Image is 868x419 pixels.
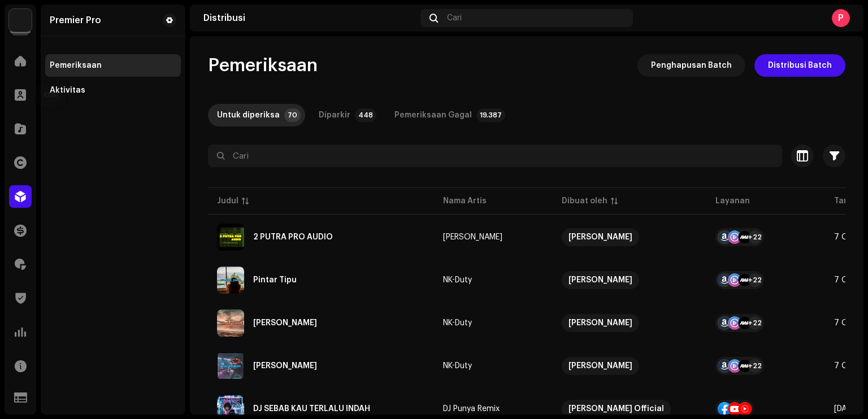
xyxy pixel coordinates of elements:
[443,362,544,370] span: NK-Duty
[443,319,472,327] div: NK-Duty
[568,271,632,289] div: [PERSON_NAME]
[748,230,762,244] div: +22
[45,79,181,102] re-m-nav-item: Aktivitas
[355,108,376,122] p-badge: 448
[443,276,472,284] div: NK-Duty
[568,228,632,246] div: [PERSON_NAME]
[217,195,238,207] div: Judul
[562,271,697,289] span: TIMUR KREATIF
[768,54,832,77] span: Distribusi Batch
[562,314,697,332] span: TIMUR KREATIF
[253,405,370,413] div: DJ SEBAB KAU TERLALU INDAH
[748,359,762,373] div: +22
[568,357,632,375] div: [PERSON_NAME]
[50,16,101,25] div: Premier Pro
[253,362,317,370] div: Ikan Makan
[217,309,244,337] img: fc3e0a17-66d8-4f11-b4e1-3080faf28ec8
[217,224,244,251] img: b4755b68-b490-483e-8238-bc617f016a47
[651,54,732,77] span: Penghapusan Batch
[562,400,697,418] span: DJ Keren Official
[443,233,544,241] span: Natalino Gumolung
[562,195,607,207] div: Dibuat oleh
[748,316,762,330] div: +22
[443,233,502,241] div: [PERSON_NAME]
[568,314,632,332] div: [PERSON_NAME]
[217,267,244,294] img: 688d2e02-2404-4940-9b71-2182d2009b55
[50,61,102,70] div: Pemeriksaan
[562,357,697,375] span: TIMUR KREATIF
[253,319,317,327] div: Serba Salah
[45,54,181,77] re-m-nav-item: Pemeriksaan
[203,14,416,23] div: Distribusi
[443,319,544,327] span: NK-Duty
[834,405,858,413] span: 23 Feb 2023
[832,9,850,27] div: P
[253,276,297,284] div: Pintar Tipu
[443,405,544,413] span: DJ Punya Remix
[443,362,472,370] div: NK-Duty
[208,54,318,77] span: Pemeriksaan
[443,276,544,284] span: NK-Duty
[447,14,462,23] span: Cari
[637,54,745,77] button: Penghapusan Batch
[394,104,472,126] div: Pemeriksaan Gagal
[476,108,505,122] p-badge: 19.387
[208,145,782,167] input: Cari
[568,400,664,418] div: [PERSON_NAME] Official
[319,104,350,126] div: Diparkir
[748,273,762,287] div: +22
[443,405,500,413] div: DJ Punya Remix
[754,54,845,77] button: Distribusi Batch
[50,86,85,95] div: Aktivitas
[562,228,697,246] span: Natalino Gumolung
[217,352,244,379] img: e453a654-21ea-47e1-8756-da7f72d6bec1
[9,9,32,32] img: 64f15ab7-a28a-4bb5-a164-82594ec98160
[217,104,280,126] div: Untuk diperiksa
[253,233,333,241] div: 2 PUTRA PRO AUDIO
[284,108,301,122] p-badge: 70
